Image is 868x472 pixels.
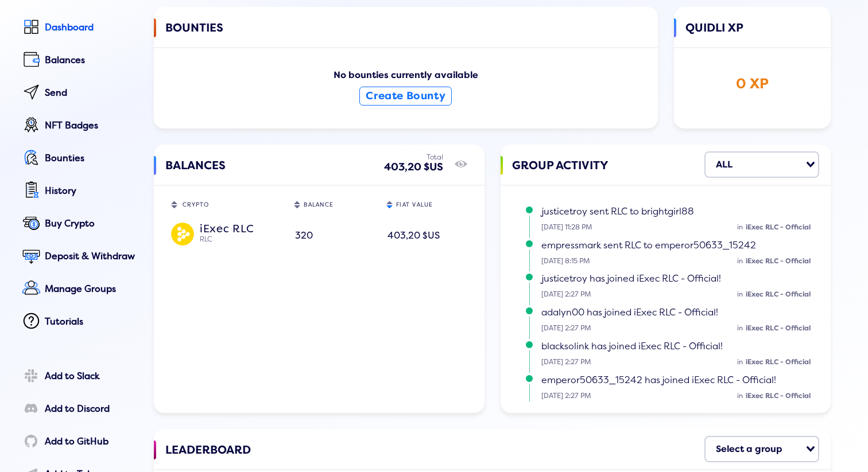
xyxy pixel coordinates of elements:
span: in [737,290,743,299]
span: QUIDLI XP [685,18,743,53]
span: empressmark sent RLC to emperor50633_15242 [541,240,756,251]
a: Tutorials [19,310,138,336]
a: Add to Discord [19,397,138,423]
a: Buy Crypto [19,212,138,237]
input: Search for option [736,155,804,174]
small: [DATE] 2:27 PM [541,325,817,333]
input: Search for option [786,439,804,459]
small: [DATE] 2:27 PM [541,392,817,400]
span: in [737,257,743,266]
div: Add to Discord [45,404,138,414]
div: Balances [45,55,138,65]
a: Send [19,81,138,107]
div: Total [384,154,443,162]
div: ALL [716,155,733,174]
div: History [45,186,138,196]
span: in [737,392,743,400]
a: Manage Groups [19,277,138,303]
div: 403,20 $US [387,226,466,246]
a: Add to GitHub [19,430,138,455]
span: BALANCES [165,156,226,190]
span: emperor50633_15242 has joined iExec RLC - Official! [541,375,776,386]
div: 0 XP [685,76,820,92]
div: Send [45,88,138,98]
div: iExec RLC [200,223,281,233]
a: Deposit & Withdraw [19,244,138,270]
span: in [737,358,743,366]
span: iExec RLC - Official [746,324,811,333]
div: Select a group [716,439,782,459]
small: [DATE] 2:27 PM [541,291,817,299]
div: Bounties [45,153,138,163]
span: iExec RLC - Official [746,290,811,299]
div: Deposit & Withdraw [45,251,138,262]
div: Search for option [704,436,819,462]
small: [DATE] 8:15 PM [541,258,817,266]
span: iExec RLC - Official [746,223,811,232]
div: Buy Crypto [45,219,138,229]
span: blacksolink has joined iExec RLC - Official! [541,341,723,352]
span: in [737,223,743,232]
span: iExec RLC - Official [746,392,811,400]
span: GROUP ACTIVITY [512,156,609,190]
div: 403,20 $US [384,161,443,173]
span: 320 [295,230,313,241]
a: Bounties [19,146,138,172]
div: Dashboard [45,22,138,33]
a: Add to Slack [19,364,138,390]
div: Tutorials [45,317,138,327]
span: in [737,324,743,333]
div: Manage Groups [45,284,138,294]
button: Create Bounty [359,87,452,106]
span: justicetroy sent RLC to brightgirl88 [541,206,694,217]
span: iExec RLC - Official [746,257,811,266]
small: [DATE] 2:27 PM [541,358,817,366]
div: Search for option [704,151,819,178]
span: justicetroy has joined iExec RLC - Official! [541,273,721,284]
a: NFT Badges [19,114,138,139]
span: iExec RLC - Official [746,358,811,366]
div: NFT Badges [45,120,138,131]
div: RLC [200,235,281,244]
small: [DATE] 11:28 PM [541,224,817,232]
a: Balances [19,48,138,74]
div: No bounties currently available [165,70,646,116]
a: History [19,179,138,205]
div: Add to Slack [45,371,138,381]
div: Add to GitHub [45,436,138,447]
img: RLC [171,223,194,245]
span: BOUNTIES [165,18,223,53]
span: adalyn00 has joined iExec RLC - Official! [541,307,718,318]
a: Dashboard [19,15,138,41]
